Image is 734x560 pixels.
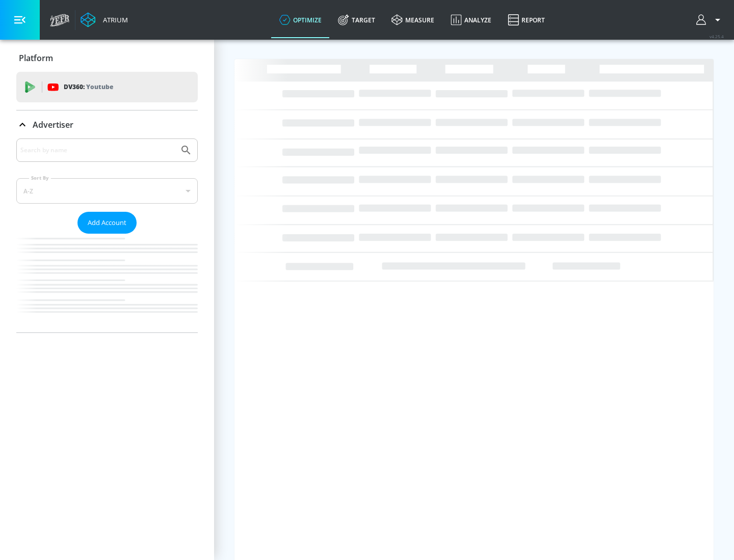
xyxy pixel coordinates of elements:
nav: list of Advertiser [16,234,198,332]
input: Search by name [20,144,175,157]
a: Target [330,2,383,38]
p: Platform [19,52,53,64]
p: Advertiser [33,119,73,130]
div: A-Z [16,178,198,204]
div: DV360: Youtube [16,72,198,102]
a: Atrium [81,12,128,27]
p: DV360: [64,81,113,93]
span: Add Account [88,217,126,229]
div: Atrium [99,15,128,24]
a: measure [383,2,442,38]
p: Youtube [86,81,113,92]
a: Analyze [442,2,500,38]
div: Advertiser [16,110,198,139]
a: Report [500,2,553,38]
span: v 4.25.4 [710,34,724,39]
div: Advertiser [16,138,198,332]
a: optimize [271,2,330,38]
div: Platform [16,44,198,72]
label: Sort By [29,175,51,181]
button: Add Account [77,212,137,234]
